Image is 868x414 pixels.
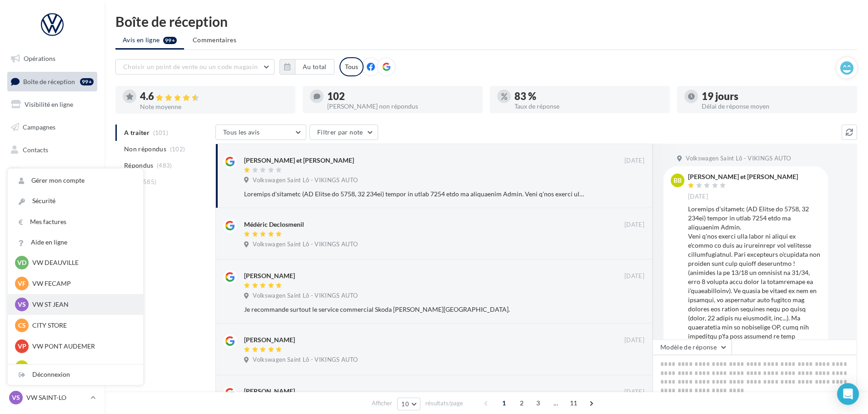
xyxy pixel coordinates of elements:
span: Répondus [124,161,154,170]
span: Volkswagen Saint Lô - VIKINGS AUTO [253,176,358,185]
span: BB [673,176,682,185]
span: (585) [141,178,157,185]
div: Tous [339,57,364,76]
span: 1 [497,396,511,410]
a: Aide en ligne [8,232,143,253]
span: Volkswagen Saint Lô - VIKINGS AUTO [253,292,358,300]
span: [DATE] [624,388,644,396]
a: Médiathèque [5,163,99,182]
span: [DATE] [688,193,708,201]
a: Campagnes [5,118,99,137]
span: [DATE] [624,157,644,165]
span: VL [18,363,26,372]
span: Choisir un point de vente ou un code magasin [123,63,258,70]
span: Boîte de réception [23,77,75,85]
p: VW ST JEAN [32,300,132,309]
div: Note moyenne [140,104,288,110]
span: ... [549,396,563,410]
a: Visibilité en ligne [5,95,99,114]
span: 2 [514,396,529,410]
span: 10 [401,400,409,408]
span: Visibilité en ligne [25,100,73,108]
span: VP [18,342,26,351]
div: 4.6 [140,91,288,102]
span: Campagnes [23,123,55,131]
span: Opérations [24,55,55,62]
span: 3 [531,396,545,410]
span: (102) [170,145,185,153]
p: CITY STORE [32,321,132,330]
a: Campagnes DataOnDemand [5,238,99,265]
button: Tous les avis [215,125,306,140]
span: Commentaires [193,35,236,45]
p: VW LISIEUX [32,363,132,372]
button: Choisir un point de vente ou un code magasin [115,59,274,75]
span: résultats/page [425,399,463,408]
div: [PERSON_NAME] et [PERSON_NAME] [688,174,798,180]
button: Au total [295,59,334,75]
span: Volkswagen Saint Lô - VIKINGS AUTO [253,356,358,364]
div: 102 [327,91,475,101]
button: Filtrer par note [309,125,378,140]
a: PLV et print personnalisable [5,208,99,235]
a: VS VW SAINT-LO [7,389,97,406]
span: VS [12,393,20,402]
div: [PERSON_NAME] [244,271,295,280]
button: 10 [397,398,420,410]
a: Calendrier [5,185,99,205]
div: Taux de réponse [514,103,663,110]
a: Opérations [5,49,99,68]
span: Tous les avis [223,128,260,136]
span: 11 [566,396,581,410]
span: Volkswagen Saint Lô - VIKINGS AUTO [686,155,791,163]
div: Open Intercom Messenger [837,383,859,405]
div: Médéric Declosmenil [244,220,304,229]
p: VW FECAMP [32,279,132,288]
span: (483) [157,162,172,169]
div: 19 jours [702,91,850,101]
div: Déconnexion [8,364,143,385]
p: VW DEAUVILLE [32,258,132,267]
a: Sécurité [8,191,143,211]
span: [DATE] [624,272,644,280]
button: Au total [279,59,334,75]
a: Contacts [5,140,99,160]
div: [PERSON_NAME] non répondus [327,103,475,110]
div: 83 % [514,91,663,101]
div: [PERSON_NAME] et [PERSON_NAME] [244,156,354,165]
span: Contacts [23,145,48,153]
span: Non répondus [124,145,166,154]
button: Modèle de réponse [653,339,732,355]
p: VW SAINT-LO [26,393,87,402]
div: Je recommande surtout le service commercial Skoda [PERSON_NAME][GEOGRAPHIC_DATA]. [244,305,585,314]
span: VS [18,300,26,309]
span: [DATE] [624,221,644,229]
div: [PERSON_NAME] [244,335,295,344]
a: Mes factures [8,212,143,232]
span: [DATE] [624,336,644,344]
a: Boîte de réception99+ [5,72,99,91]
div: 99+ [80,78,94,85]
span: VF [18,279,26,288]
p: VW PONT AUDEMER [32,342,132,351]
div: Boîte de réception [115,15,857,28]
div: Loremips d'sitametc (AD Elitse do 5758, 32 234ei) tempor in utlab 7254 etdo ma aliquaenim Admin. ... [244,190,585,199]
div: [PERSON_NAME] [244,387,295,396]
span: CS [18,321,26,330]
div: Délai de réponse moyen [702,103,850,110]
a: Gérer mon compte [8,170,143,191]
span: VD [17,258,26,267]
span: Volkswagen Saint Lô - VIKINGS AUTO [253,240,358,249]
span: Afficher [372,399,392,408]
